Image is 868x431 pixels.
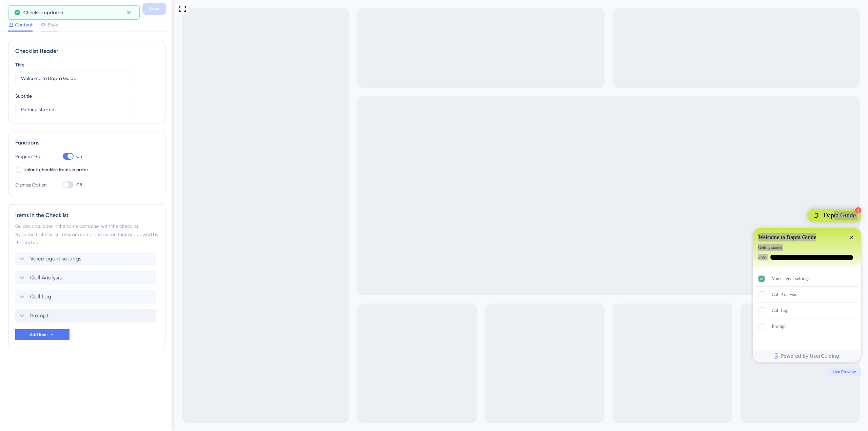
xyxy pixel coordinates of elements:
div: Call Analysis [598,291,624,299]
div: Items in the Checklist [15,211,158,219]
input: Header 2 [21,106,130,113]
div: Prompt is incomplete. [582,319,685,334]
div: Title [15,61,24,69]
span: Save [149,5,160,13]
img: launcher-image-alternative-text [638,211,647,220]
div: Checklist progress: 25% [585,254,682,260]
div: Voice agent settings [598,275,636,283]
input: Header 1 [21,75,130,82]
div: 3 [682,207,688,213]
div: Call Analysis is incomplete. [582,287,685,302]
span: Unlock checklist items in order [23,166,88,174]
div: Call Log is incomplete. [582,303,685,318]
span: Call Analysis [30,274,62,282]
div: 25% [585,254,594,260]
div: Prompt [598,322,612,331]
div: Dismiss Option [15,181,49,189]
div: Voice agent settings is complete. [582,271,685,287]
div: Subtitle [15,92,32,100]
div: Guides should be in the same container with the checklist. By default, checklist items are comple... [15,222,158,247]
button: Add Item [15,329,70,340]
div: Open Dapta Guide checklist, remaining modules: 3 [634,209,688,222]
div: Footer [579,350,688,362]
div: Progress Bar [15,152,49,160]
div: Checklist Container [579,228,688,362]
div: Onboarding Dapta [22,4,125,14]
span: Powered by UserGuiding [607,352,666,360]
div: Getting started [585,244,609,251]
span: Call Log [30,293,51,301]
span: Content [15,21,33,29]
div: Dapta Guide [650,211,682,220]
div: Checklist items [579,269,688,349]
span: Checklist updated. [23,8,64,17]
div: Welcome to Dapta Guide [585,233,643,241]
span: Voice agent settings [30,255,81,263]
span: Off [76,182,82,188]
span: Style [47,21,58,29]
span: Prompt [30,312,48,320]
span: Live Preview [659,369,682,374]
div: Close Checklist [674,233,682,241]
span: On [76,154,82,159]
span: Add Item [30,332,47,337]
div: Functions [15,139,158,147]
div: Call Log [598,307,615,315]
button: Save [142,3,166,15]
div: Checklist Header [15,47,158,55]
